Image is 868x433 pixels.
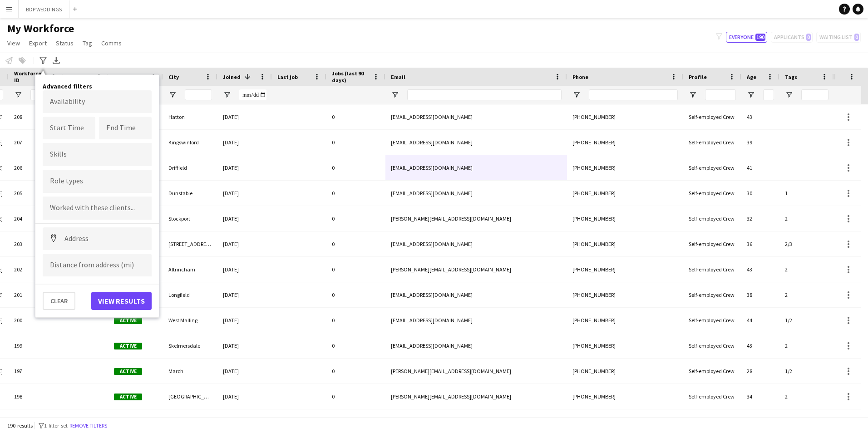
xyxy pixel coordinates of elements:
div: Hatton [163,104,217,129]
div: 197 [9,359,63,384]
div: 30 [741,181,779,206]
span: Comms [101,39,122,47]
div: [DATE] [217,206,272,231]
div: [DATE] [217,155,272,180]
div: [DATE] [217,282,272,307]
span: City [168,74,179,80]
div: Driffield [163,155,217,180]
div: 38 [741,282,779,307]
span: Active [114,343,142,349]
div: Self-employed Crew [683,257,741,282]
div: 34 [741,384,779,409]
div: Dunstable [163,181,217,206]
div: 1 [779,181,834,206]
span: 190 [755,34,765,41]
div: 0 [326,155,385,180]
span: Email [391,74,405,80]
div: [EMAIL_ADDRESS][DOMAIN_NAME] [385,155,567,180]
span: Active [114,368,142,375]
span: Joined [223,74,241,80]
div: [EMAIL_ADDRESS][DOMAIN_NAME] [385,130,567,155]
div: [EMAIL_ADDRESS][DOMAIN_NAME] [385,308,567,333]
span: 1 filter set [44,422,68,429]
div: 0 [326,181,385,206]
div: [EMAIL_ADDRESS][DOMAIN_NAME] [385,104,567,129]
div: 36 [741,231,779,256]
div: [EMAIL_ADDRESS][DOMAIN_NAME] [385,181,567,206]
div: Self-employed Crew [683,181,741,206]
span: My Workforce [7,22,74,35]
div: Skelmersdale [163,333,217,358]
div: [PERSON_NAME][EMAIL_ADDRESS][DOMAIN_NAME] [385,359,567,384]
div: 0 [326,359,385,384]
button: Everyone190 [726,32,767,43]
button: Open Filter Menu [391,91,399,99]
input: Workforce ID Filter Input [30,89,58,100]
div: 2 [779,257,834,282]
a: Status [52,37,77,49]
a: Export [25,37,50,49]
input: Profile Filter Input [705,89,736,100]
div: 0 [326,231,385,256]
div: [PERSON_NAME][EMAIL_ADDRESS][DOMAIN_NAME] [385,384,567,409]
div: [EMAIL_ADDRESS][DOMAIN_NAME] [385,333,567,358]
input: Tags Filter Input [801,89,829,100]
div: [PHONE_NUMBER] [567,359,683,384]
span: View [7,39,20,47]
div: 200 [9,308,63,333]
div: Stockport [163,206,217,231]
input: Type to search clients... [50,204,144,212]
div: 207 [9,130,63,155]
button: BDP WEDDINGS [19,0,69,18]
span: Jobs (last 90 days) [332,70,369,84]
input: Age Filter Input [763,89,774,100]
button: Open Filter Menu [572,91,581,99]
div: 0 [326,206,385,231]
div: [GEOGRAPHIC_DATA] [163,384,217,409]
input: City Filter Input [185,89,212,100]
button: Remove filters [68,421,109,431]
a: Comms [98,37,125,49]
div: Self-employed Crew [683,104,741,129]
div: [STREET_ADDRESS] [163,231,217,256]
span: Tags [785,74,797,80]
div: Self-employed Crew [683,206,741,231]
div: [EMAIL_ADDRESS][DOMAIN_NAME] [385,231,567,256]
div: [PHONE_NUMBER] [567,308,683,333]
div: [DATE] [217,181,272,206]
div: 2 [779,206,834,231]
div: 204 [9,206,63,231]
div: Altrincham [163,257,217,282]
div: 1/2 [779,308,834,333]
div: [PHONE_NUMBER] [567,384,683,409]
div: 39 [741,130,779,155]
div: 41 [741,155,779,180]
div: Longfield [163,282,217,307]
div: Self-employed Crew [683,282,741,307]
app-action-btn: Export XLSX [51,55,62,66]
div: [PHONE_NUMBER] [567,155,683,180]
div: 198 [9,384,63,409]
div: [PHONE_NUMBER] [567,206,683,231]
button: Clear [43,292,75,310]
div: 1/2 [779,359,834,384]
div: [EMAIL_ADDRESS][DOMAIN_NAME] [385,282,567,307]
input: Joined Filter Input [239,89,266,100]
div: [PERSON_NAME][EMAIL_ADDRESS][DOMAIN_NAME] [385,206,567,231]
span: Export [29,39,47,47]
a: View [4,37,24,49]
input: Type to search skills... [50,150,144,158]
div: 0 [326,130,385,155]
div: 44 [741,308,779,333]
div: 2 [779,282,834,307]
div: 43 [741,333,779,358]
button: Open Filter Menu [168,91,177,99]
div: Self-employed Crew [683,333,741,358]
div: [DATE] [217,104,272,129]
div: 0 [326,104,385,129]
div: Self-employed Crew [683,155,741,180]
div: [PHONE_NUMBER] [567,181,683,206]
div: [DATE] [217,231,272,256]
span: Profile [689,74,707,80]
span: Workforce ID [14,70,47,84]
